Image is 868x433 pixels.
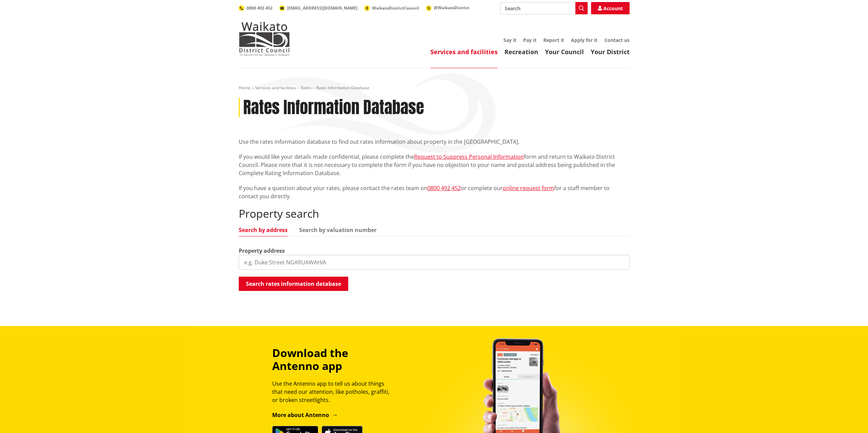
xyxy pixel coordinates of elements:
[239,227,288,233] a: Search by address
[287,5,357,11] span: [EMAIL_ADDRESS][DOMAIN_NAME]
[500,2,588,14] input: Search input
[364,5,419,11] a: WaikatoDistrictCouncil
[239,247,285,255] label: Property address
[571,37,598,43] a: Apply for it
[301,85,311,91] a: Rates
[427,184,461,192] a: 0800 492 452
[372,5,419,11] span: WaikatoDistrictCouncil
[543,37,564,43] a: Report it
[316,85,369,91] span: Rates Information Database
[239,153,630,177] p: If you would like your details made confidential, please complete the form and return to Waikato ...
[239,255,630,270] input: e.g. Duke Street NGARUAWAHIA
[434,5,469,11] span: @WaikatoDistrict
[604,37,630,43] a: Contact us
[272,346,396,373] h3: Download the Antenno app
[247,5,273,11] span: 0800 492 452
[430,48,498,56] a: Services and facilities
[239,5,273,11] a: 0800 492 452
[239,138,630,146] p: Use the rates information database to find out rates information about property in the [GEOGRAPHI...
[272,411,338,419] a: More about Antenno
[239,85,250,91] a: Home
[503,184,554,192] a: online request form
[504,48,538,56] a: Recreation
[239,277,348,291] button: Search rates information database
[279,5,357,11] a: [EMAIL_ADDRESS][DOMAIN_NAME]
[239,85,630,91] nav: breadcrumb
[426,5,469,11] a: @WaikatoDistrict
[414,153,524,160] a: Request to Suppress Personal Information
[591,48,630,56] a: Your District
[239,184,630,200] p: If you have a question about your rates, please contact the rates team on or complete our for a s...
[243,98,424,118] h1: Rates Information Database
[239,22,290,56] img: Waikato District Council - Te Kaunihera aa Takiwaa o Waikato
[239,207,630,220] h2: Property search
[272,380,396,404] p: Use the Antenno app to tell us about things that need our attention, like potholes, graffiti, or ...
[523,37,536,43] a: Pay it
[503,37,516,43] a: Say it
[591,2,630,14] a: Account
[545,48,584,56] a: Your Council
[299,227,377,233] a: Search by valuation number
[255,85,296,91] a: Services and facilities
